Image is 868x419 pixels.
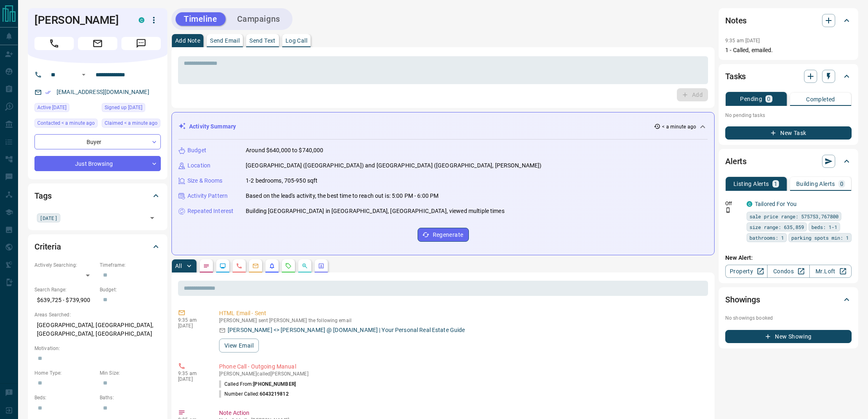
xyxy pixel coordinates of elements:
button: Campaigns [229,12,288,26]
svg: Lead Browsing Activity [219,263,226,269]
p: 1-2 bedrooms, 705-950 sqft [246,176,318,185]
svg: Email Verified [45,89,51,95]
h1: [PERSON_NAME] [34,14,126,27]
h2: Tags [34,189,51,202]
button: Regenerate [418,228,469,242]
div: Notes [725,11,852,30]
svg: Agent Actions [318,263,324,269]
h2: Tasks [725,70,746,83]
p: 0 [767,96,770,102]
button: Timeline [176,12,226,26]
a: Condos [767,265,809,278]
p: 9:35 am [178,317,207,323]
p: Activity Summary [189,122,236,131]
svg: Listing Alerts [269,263,275,269]
p: [DATE] [178,323,207,329]
span: [PHONE_NUMBER] [253,381,296,387]
span: Claimed < a minute ago [105,119,158,127]
p: [PERSON_NAME] sent [PERSON_NAME] the following email [219,318,705,323]
p: < a minute ago [662,123,696,131]
div: Showings [725,290,852,309]
svg: Emails [252,263,259,269]
p: Based on the lead's activity, the best time to reach out is: 5:00 PM - 6:00 PM [246,192,439,200]
p: Budget: [100,286,161,293]
p: Min Size: [100,369,161,377]
p: Send Email [210,38,240,44]
p: Repeated Interest [187,207,233,215]
p: Number Called: [219,390,289,398]
div: Tasks [725,66,852,86]
div: Criteria [34,237,161,256]
p: Off [725,200,742,207]
p: Search Range: [34,286,96,293]
p: Send Text [249,38,276,44]
span: Active [DATE] [37,103,66,112]
div: Buyer [34,134,161,149]
p: [GEOGRAPHIC_DATA] ([GEOGRAPHIC_DATA]) and [GEOGRAPHIC_DATA] ([GEOGRAPHIC_DATA], [PERSON_NAME]) [246,161,541,170]
span: beds: 1-1 [811,223,837,231]
div: Thu Sep 11 2025 [34,103,98,114]
span: Message [121,37,161,50]
span: Email [78,37,117,50]
span: sale price range: 575753,767800 [749,212,838,220]
svg: Opportunities [302,263,308,269]
p: Timeframe: [100,261,161,269]
p: [PERSON_NAME] <> [PERSON_NAME] @ [DOMAIN_NAME] | Your Personal Real Estate Guide [228,326,465,334]
p: Log Call [286,38,307,44]
span: parking spots min: 1 [791,234,849,242]
span: Contacted < a minute ago [37,119,95,127]
p: Activity Pattern [187,192,228,200]
button: New Task [725,126,852,140]
span: Signed up [DATE] [105,103,142,112]
p: Budget [187,146,206,155]
a: Mr.Loft [809,265,852,278]
p: Pending [740,96,762,102]
p: [GEOGRAPHIC_DATA], [GEOGRAPHIC_DATA], [GEOGRAPHIC_DATA], [GEOGRAPHIC_DATA] [34,318,161,341]
span: [DATE] [40,214,57,222]
p: 1 [774,181,777,187]
p: 9:35 am [178,371,207,376]
svg: Calls [236,263,242,269]
p: Note Action [219,409,705,417]
svg: Push Notification Only [725,207,731,213]
p: Building Alerts [796,181,835,187]
p: Home Type: [34,369,96,377]
p: Called From: [219,380,296,388]
div: Tags [34,186,161,206]
p: Building [GEOGRAPHIC_DATA] in [GEOGRAPHIC_DATA], [GEOGRAPHIC_DATA], viewed multiple times [246,207,505,215]
span: 6043219812 [260,391,289,397]
p: Listing Alerts [733,181,769,187]
p: Completed [806,96,835,102]
p: Size & Rooms [187,176,223,185]
p: No pending tasks [725,109,852,121]
div: condos.ca [139,17,144,23]
h2: Criteria [34,240,61,253]
div: Thu Sep 11 2025 [102,103,161,114]
div: Sat Sep 13 2025 [102,119,161,130]
p: Add Note [175,38,200,44]
p: [DATE] [178,376,207,382]
button: Open [146,212,158,224]
p: All [175,263,182,269]
div: Sat Sep 13 2025 [34,119,98,130]
svg: Requests [285,263,292,269]
h2: Alerts [725,155,747,168]
h2: Showings [725,293,760,306]
p: HTML Email - Sent [219,309,705,318]
span: bathrooms: 1 [749,234,784,242]
span: size range: 635,859 [749,223,804,231]
p: 9:35 am [DATE] [725,38,760,44]
div: condos.ca [747,201,752,207]
span: Call [34,37,74,50]
svg: Notes [203,263,210,269]
a: Property [725,265,767,278]
p: 0 [840,181,843,187]
p: Location [187,161,210,170]
button: View Email [219,339,259,353]
p: Areas Searched: [34,311,161,318]
p: $639,725 - $739,900 [34,293,96,307]
p: No showings booked [725,314,852,322]
div: Just Browsing [34,156,161,171]
p: [PERSON_NAME] called [PERSON_NAME] [219,371,705,377]
p: Actively Searching: [34,261,96,269]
